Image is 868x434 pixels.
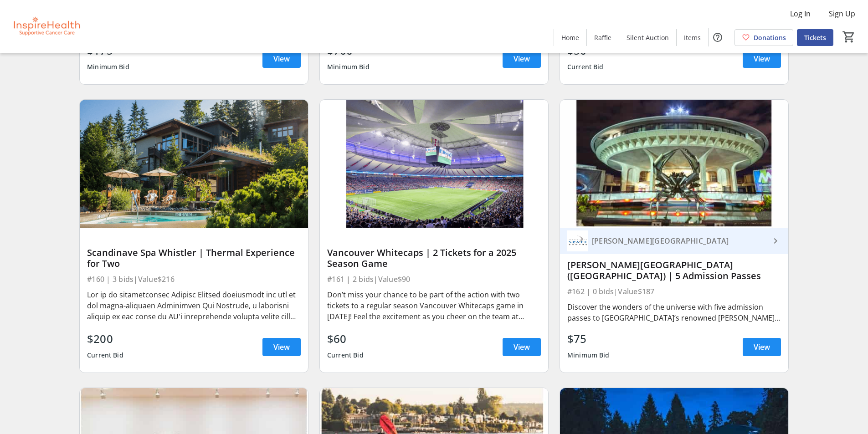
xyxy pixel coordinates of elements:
div: #160 | 3 bids | Value $216 [87,273,301,286]
a: View [262,338,301,356]
span: Log In [790,8,811,19]
img: Scandinave Spa Whistler | Thermal Experience for Two [80,100,308,228]
span: Sign Up [829,8,855,19]
div: Current Bid [327,347,364,363]
a: View [503,50,541,68]
a: Silent Auction [619,29,676,46]
span: Donations [754,33,786,42]
div: $60 [327,331,364,347]
div: $200 [87,331,123,347]
span: Raffle [594,33,611,42]
mat-icon: keyboard_arrow_right [770,235,781,246]
a: View [262,50,301,68]
button: Sign Up [822,6,863,21]
button: Log In [783,6,818,21]
div: [PERSON_NAME][GEOGRAPHIC_DATA] ([GEOGRAPHIC_DATA]) | 5 Admission Passes [567,260,781,281]
a: View [503,338,541,356]
a: Donations [734,29,793,46]
div: Discover the wonders of the universe with five admission passes to [GEOGRAPHIC_DATA]’s renowned [... [567,301,781,323]
img: InspireHealth Supportive Cancer Care's Logo [5,4,87,49]
span: Items [684,33,701,42]
span: Tickets [804,33,826,42]
button: Help [709,28,727,46]
div: Vancouver Whitecaps | 2 Tickets for a 2025 Season Game [327,247,541,269]
div: Don’t miss your chance to be part of the action with two tickets to a regular season Vancouver Wh... [327,289,541,322]
span: View [754,342,770,352]
div: Scandinave Spa Whistler | Thermal Experience for Two [87,247,301,269]
img: H.R. MacMillan Space Centre [567,230,588,251]
button: Cart [841,29,857,45]
div: Current Bid [567,59,604,75]
a: Home [554,29,586,46]
div: Minimum Bid [327,59,370,75]
span: View [273,342,290,352]
span: View [273,53,290,64]
span: Home [561,33,579,42]
img: Vancouver Whitecaps | 2 Tickets for a 2025 Season Game [320,100,548,228]
div: $75 [567,331,610,347]
div: [PERSON_NAME][GEOGRAPHIC_DATA] [588,236,770,245]
a: Tickets [797,29,833,46]
a: Raffle [587,29,619,46]
div: #162 | 0 bids | Value $187 [567,285,781,298]
a: View [743,338,781,356]
span: View [754,53,770,64]
div: Lor ip do sitametconsec Adipisc Elitsed doeiusmodt inc utl et dol magna-aliquaen Adminimven Qui N... [87,289,301,322]
div: Current Bid [87,347,123,363]
a: H.R. MacMillan Space Centre[PERSON_NAME][GEOGRAPHIC_DATA] [560,228,788,254]
a: Items [677,29,708,46]
span: Silent Auction [627,33,669,42]
div: #161 | 2 bids | Value $90 [327,273,541,286]
span: View [514,53,530,64]
img: H.R. MacMillan Space Centre (Vancouver) | 5 Admission Passes [560,100,788,228]
div: Minimum Bid [87,59,129,75]
div: Minimum Bid [567,347,610,363]
span: View [514,342,530,352]
a: View [743,50,781,68]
